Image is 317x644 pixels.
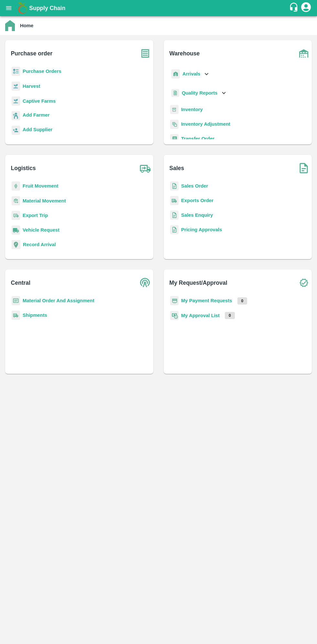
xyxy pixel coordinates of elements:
img: fruit [12,181,20,191]
p: 0 [225,312,235,319]
button: open drawer [1,1,16,16]
b: Home [20,23,33,28]
a: Captive Farms [23,98,56,104]
b: My Request/Approval [169,278,227,287]
b: Central [11,278,30,287]
img: check [296,275,312,291]
img: whTransfer [170,134,179,144]
a: Record Arrival [23,242,56,247]
img: delivery [12,211,20,220]
a: Material Order And Assignment [23,298,94,303]
a: Exports Order [181,198,213,203]
a: Inventory Adjustment [181,121,230,127]
a: Material Movement [23,198,66,203]
a: Sales Order [181,183,208,189]
img: farmer [12,111,20,121]
img: shipments [12,311,20,320]
b: Supply Chain [29,5,65,11]
img: vehicle [12,225,20,235]
a: Add Supplier [23,126,52,135]
div: customer-support [289,2,300,14]
a: Transfer Order [181,136,214,141]
img: inventory [170,120,179,129]
img: shipments [170,196,179,205]
b: Add Supplier [23,127,52,132]
img: logo [16,2,29,15]
img: reciept [12,67,20,76]
img: supplier [12,126,20,135]
img: sales [170,211,179,220]
img: centralMaterial [12,296,20,305]
a: Add Farmer [23,111,49,120]
img: whArrival [171,69,180,79]
b: Logistics [11,164,36,173]
img: recordArrival [12,240,20,249]
img: purchase [137,45,153,62]
img: qualityReport [171,89,179,97]
img: warehouse [296,45,312,62]
a: Supply Chain [29,4,289,13]
b: Quality Reports [182,90,218,96]
a: Vehicle Request [23,227,60,233]
img: whInventory [170,105,179,114]
img: payment [170,296,179,305]
a: Purchase Orders [23,69,61,74]
img: soSales [296,160,312,176]
a: Fruit Movement [23,183,59,189]
img: central [137,275,153,291]
a: Pricing Approvals [181,227,222,232]
a: My Payment Requests [181,298,232,303]
a: Harvest [23,84,40,89]
a: Shipments [23,313,47,318]
b: Warehouse [169,49,200,58]
a: Sales Enquiry [181,213,213,218]
a: Export Trip [23,213,48,218]
b: Add Farmer [23,112,49,118]
img: truck [137,160,153,176]
img: home [5,20,15,31]
a: My Approval List [181,313,220,318]
img: harvest [12,96,20,106]
b: Purchase order [11,49,52,58]
div: Arrivals [170,67,210,81]
a: Inventory [181,107,203,112]
img: sales [170,225,179,235]
img: approval [170,311,179,320]
b: Arrivals [182,71,200,76]
img: material [12,196,20,206]
img: sales [170,181,179,191]
img: harvest [12,81,20,91]
p: 0 [237,297,247,305]
b: Sales [169,164,184,173]
div: Quality Reports [170,86,227,100]
div: account of current user [300,1,312,15]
